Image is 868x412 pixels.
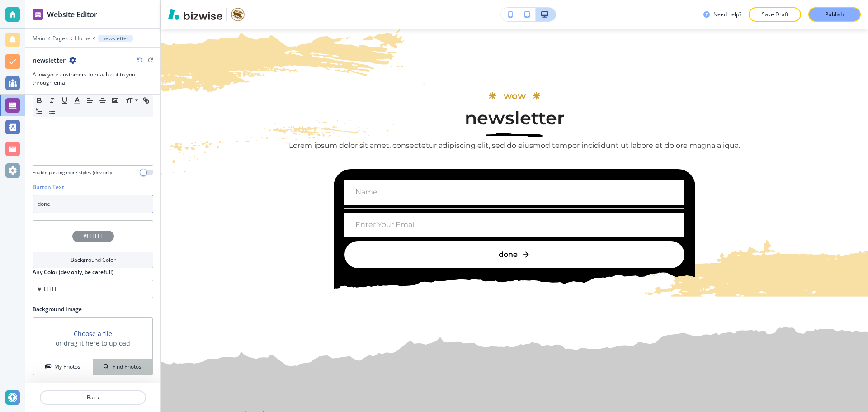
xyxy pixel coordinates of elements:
[760,10,789,19] p: Save Draft
[93,359,152,375] button: Find Photos
[713,10,741,19] h3: Need help?
[98,35,133,42] button: newsletter
[344,180,684,205] input: Name
[33,317,153,376] div: Choose a fileor drag it here to uploadMy PhotosFind Photos
[825,10,844,19] p: Publish
[33,9,43,20] img: editor icon
[33,220,153,268] button: #FFFFFFBackground Color
[33,71,153,87] h3: Allow your customers to reach out to you through email
[344,241,684,268] button: done
[289,140,740,151] p: Lorem ipsum dolor sit amet, consectetur adipiscing elit, sed do eiusmod tempor incididunt ut labo...
[56,338,130,348] h3: or drag it here to upload
[33,359,93,375] button: My Photos
[33,305,153,313] h2: Background Image
[41,393,145,402] p: Back
[168,9,222,20] img: Bizwise Logo
[47,9,97,20] h2: Website Editor
[231,7,245,22] img: Your Logo
[74,329,112,338] button: Choose a file
[489,89,541,103] p: wow
[40,390,146,405] button: Back
[83,232,103,240] h4: #FFFFFF
[52,35,68,42] button: Pages
[344,213,684,237] input: Enter Your Email
[71,256,116,264] h4: Background Color
[33,268,113,276] h2: Any Color (dev only, be careful!)
[33,35,45,42] button: Main
[75,35,90,42] button: Home
[54,363,80,371] h4: My Photos
[465,106,565,130] h2: newsletter
[808,7,861,22] button: Publish
[749,7,801,22] button: Save Draft
[102,35,129,42] p: newsletter
[113,363,142,371] h4: Find Photos
[33,56,66,65] h2: newsletter
[33,169,113,176] h4: Enable pasting more styles (dev only)
[33,183,64,191] h2: Button Text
